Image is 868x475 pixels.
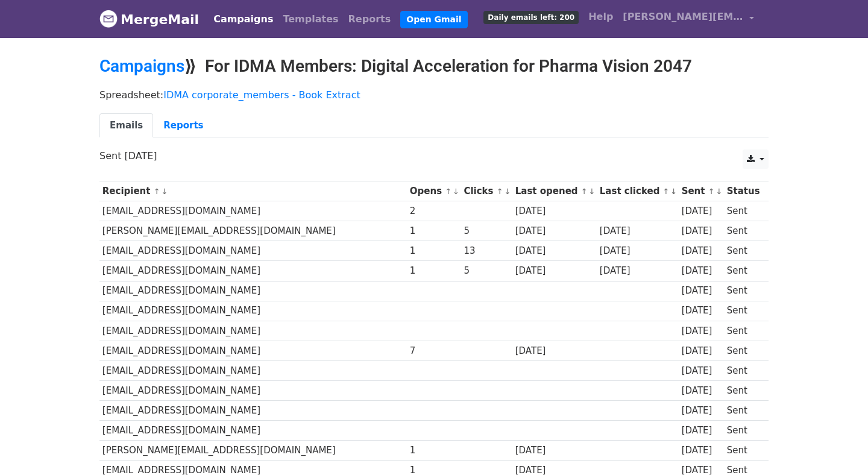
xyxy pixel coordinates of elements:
td: [EMAIL_ADDRESS][DOMAIN_NAME] [99,421,407,441]
div: [DATE] [682,384,722,398]
div: [DATE] [682,404,722,418]
div: [DATE] [515,264,594,278]
td: Sent [724,360,763,380]
td: Sent [724,201,763,221]
a: ↓ [715,187,722,196]
td: Sent [724,241,763,261]
div: 13 [464,244,509,258]
a: ↑ [708,187,715,196]
th: Recipient [99,181,407,201]
a: ↑ [154,187,160,196]
div: [DATE] [682,424,722,438]
td: Sent [724,221,763,241]
td: Sent [724,301,763,321]
div: 1 [410,224,458,238]
td: [EMAIL_ADDRESS][DOMAIN_NAME] [99,201,407,221]
a: ↓ [589,187,596,196]
th: Opens [407,181,461,201]
div: [DATE] [515,444,594,458]
td: [EMAIL_ADDRESS][DOMAIN_NAME] [99,281,407,301]
a: ↓ [504,187,511,196]
div: [DATE] [682,364,722,378]
td: [EMAIL_ADDRESS][DOMAIN_NAME] [99,261,407,281]
a: Open Gmail [400,11,467,28]
a: IDMA corporate_members - Book Extract [163,89,360,101]
a: MergeMail [99,7,199,32]
td: Sent [724,341,763,360]
th: Status [724,181,763,201]
td: Sent [724,441,763,461]
a: Daily emails left: 200 [479,5,583,29]
a: Help [583,5,618,29]
div: 5 [464,224,509,238]
div: [DATE] [682,444,722,458]
td: Sent [724,281,763,301]
div: [DATE] [682,344,722,358]
td: [EMAIL_ADDRESS][DOMAIN_NAME] [99,381,407,401]
div: 1 [410,444,458,458]
td: [EMAIL_ADDRESS][DOMAIN_NAME] [99,321,407,341]
div: [DATE] [515,344,594,358]
a: Campaigns [209,7,278,31]
p: Sent [DATE] [99,149,769,162]
a: ↑ [445,187,451,196]
div: [DATE] [682,284,722,298]
a: ↑ [497,187,503,196]
td: [PERSON_NAME][EMAIL_ADDRESS][DOMAIN_NAME] [99,221,407,241]
td: Sent [724,381,763,401]
a: Templates [278,7,343,31]
div: 1 [410,244,458,258]
span: [PERSON_NAME][EMAIL_ADDRESS][PERSON_NAME][DOMAIN_NAME] [623,10,743,24]
td: Sent [724,401,763,421]
h2: ⟫ For IDMA Members: Digital Acceleration for Pharma Vision 2047 [99,56,769,77]
td: Sent [724,421,763,441]
div: [DATE] [682,224,722,238]
div: [DATE] [515,224,594,238]
td: [PERSON_NAME][EMAIL_ADDRESS][DOMAIN_NAME] [99,441,407,461]
div: 1 [410,264,458,278]
a: [PERSON_NAME][EMAIL_ADDRESS][PERSON_NAME][DOMAIN_NAME] [618,5,759,33]
th: Sent [679,181,724,201]
div: [DATE] [600,264,676,278]
a: Reports [153,113,213,138]
div: [DATE] [515,244,594,258]
div: [DATE] [682,324,722,338]
p: Spreadsheet: [99,89,769,101]
a: ↓ [670,187,677,196]
span: Daily emails left: 200 [483,11,579,24]
div: [DATE] [600,224,676,238]
div: [DATE] [682,244,722,258]
div: [DATE] [682,204,722,218]
th: Clicks [461,181,512,201]
a: Emails [99,113,153,138]
div: [DATE] [600,244,676,258]
td: [EMAIL_ADDRESS][DOMAIN_NAME] [99,241,407,261]
th: Last clicked [597,181,679,201]
td: [EMAIL_ADDRESS][DOMAIN_NAME] [99,341,407,360]
a: ↓ [453,187,459,196]
a: Campaigns [99,56,184,76]
td: Sent [724,261,763,281]
td: [EMAIL_ADDRESS][DOMAIN_NAME] [99,301,407,321]
div: [DATE] [682,264,722,278]
div: 5 [464,264,509,278]
div: [DATE] [682,304,722,318]
td: Sent [724,321,763,341]
div: 2 [410,204,458,218]
div: [DATE] [515,204,594,218]
a: ↓ [161,187,168,196]
td: [EMAIL_ADDRESS][DOMAIN_NAME] [99,360,407,380]
td: [EMAIL_ADDRESS][DOMAIN_NAME] [99,401,407,421]
img: MergeMail logo [99,10,118,28]
a: ↑ [663,187,670,196]
div: 7 [410,344,458,358]
th: Last opened [512,181,597,201]
a: ↑ [581,187,588,196]
a: Reports [344,7,396,31]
